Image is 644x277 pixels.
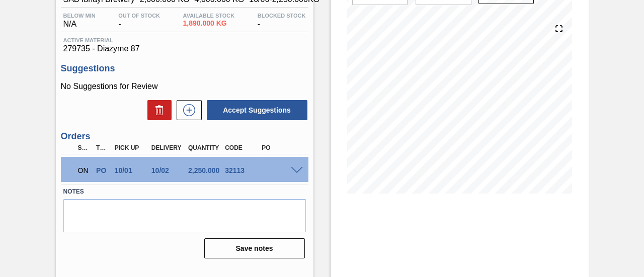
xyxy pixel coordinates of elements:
span: Blocked Stock [258,13,306,19]
div: 10/02/2025 [149,166,189,174]
div: 10/01/2025 [112,166,152,174]
button: Accept Suggestions [207,100,307,120]
p: No Suggestions for Review [61,82,308,91]
div: N/A [61,13,98,29]
div: Accept Suggestions [202,99,308,121]
span: Below Min [63,13,96,19]
div: PO [259,144,299,151]
div: Delivery [149,144,189,151]
div: Type [94,144,111,151]
div: 2,250.000 [186,166,225,174]
div: - [116,13,163,29]
div: Delete Suggestions [142,100,172,120]
label: Notes [63,184,306,199]
button: Save notes [204,238,305,258]
span: Available Stock [183,13,235,19]
div: Quantity [186,144,225,151]
p: ON [78,166,91,174]
h3: Suggestions [61,63,308,74]
div: Negotiating Order [75,159,93,181]
h3: Orders [61,131,308,142]
span: 1,890.000 KG [183,20,235,27]
span: 279735 - Diazyme 87 [63,44,306,53]
div: - [255,13,308,29]
div: Code [222,144,262,151]
span: Out Of Stock [118,13,160,19]
div: Step [75,144,93,151]
div: 32113 [222,166,262,174]
span: Active Material [63,37,306,43]
div: Purchase order [94,166,111,174]
div: Pick up [112,144,152,151]
div: New suggestion [172,100,202,120]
